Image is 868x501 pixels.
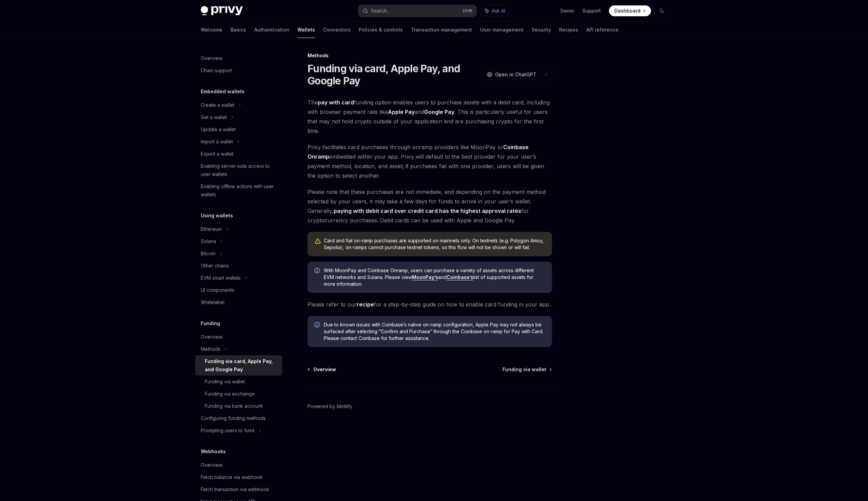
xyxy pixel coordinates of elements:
[195,284,282,296] a: UI components
[357,301,374,308] a: recipe
[201,485,269,494] div: Fetch transaction via webhook
[201,319,220,327] h5: Funding
[308,187,552,225] span: Please note that these purchases are not immediate, and depending on the payment method selected ...
[201,150,234,158] div: Export a wallet
[195,400,282,412] a: Funding via bank account
[205,357,278,374] div: Funding via card, Apple Pay, and Google Pay
[324,267,545,287] span: With MoonPay and Coinbase Onramp, users can purchase a variety of assets across different EVM net...
[195,180,282,201] a: Enabling offline actions with user wallets
[495,71,536,78] span: Open in ChatGPT
[195,160,282,180] a: Enabling server-side access to user wallets
[205,402,262,410] div: Funding via bank account
[502,366,551,373] a: Funding via wallet
[656,5,667,16] button: Toggle dark mode
[308,52,552,59] div: Methods
[318,99,354,106] strong: pay with card
[201,274,241,282] div: EVM smart wallets
[201,461,222,469] div: Overview
[323,22,351,38] a: Connectors
[201,473,263,481] div: Fetch balance via webhook
[201,286,234,294] div: UI components
[195,123,282,136] a: Update a wallet
[614,7,640,14] span: Dashboard
[195,52,282,64] a: Overview
[201,237,216,245] div: Solana
[559,22,578,38] a: Recipes
[201,447,226,456] h5: Webhooks
[195,64,282,77] a: Chain support
[201,426,254,435] div: Prompting users to fund
[411,22,472,38] a: Transaction management
[532,22,551,38] a: Security
[201,225,222,233] div: Ethereum
[195,412,282,424] a: Configuring funding methods
[201,345,220,353] div: Methods
[297,22,315,38] a: Wallets
[308,300,552,309] span: Please refer to our for a step-by-step guide on how to enable card funding in your app.
[201,22,222,38] a: Welcome
[313,366,336,373] span: Overview
[205,390,255,398] div: Funding via exchange
[201,162,278,178] div: Enabling server-side access to user wallets
[201,414,266,422] div: Configuring funding methods
[424,108,454,115] strong: Google Pay
[195,331,282,343] a: Overview
[334,207,521,214] strong: paying with debit card over credit card has the highest approval rates
[201,249,216,258] div: Bitcoin
[480,22,524,38] a: User management
[205,378,245,386] div: Funding via wallet
[201,262,229,270] div: Other chains
[308,62,480,87] h1: Funding via card, Apple Pay, and Google Pay
[195,296,282,308] a: Whitelabel
[388,108,415,115] strong: Apple Pay
[314,238,321,245] svg: Warning
[195,376,282,388] a: Funding via wallet
[195,388,282,400] a: Funding via exchange
[254,22,289,38] a: Authentication
[412,274,438,280] a: MoonPay’s
[201,125,236,134] div: Update a wallet
[482,69,540,80] button: Open in ChatGPT
[371,7,390,15] div: Search...
[502,366,546,373] span: Funding via wallet
[308,142,552,180] span: Privy facilitates card purchases through onramp providers like MoonPay or embedded within your ap...
[582,7,601,14] a: Support
[201,113,227,121] div: Get a wallet
[324,321,545,342] span: Due to known issues with Coinbase’s native on-ramp configuration, Apple Pay may not always be sur...
[201,66,232,75] div: Chain support
[195,483,282,496] a: Fetch transaction via webhook
[201,54,222,62] div: Overview
[308,403,352,410] a: Powered by Mintlify
[201,6,243,16] img: dark logo
[201,212,233,220] h5: Using wallets
[201,298,224,306] div: Whitelabel
[201,101,234,109] div: Create a wallet
[609,5,651,16] a: Dashboard
[358,5,477,17] button: Search...CtrlK
[201,182,278,199] div: Enabling offline actions with user wallets
[447,274,473,280] a: Coinbase’s
[195,260,282,272] a: Other chains
[586,22,618,38] a: API reference
[195,459,282,471] a: Overview
[231,22,246,38] a: Basics
[201,87,244,96] h5: Embedded wallets
[308,366,336,373] a: Overview
[560,7,574,14] a: Demo
[195,355,282,376] a: Funding via card, Apple Pay, and Google Pay
[359,22,403,38] a: Policies & controls
[201,333,222,341] div: Overview
[201,138,233,146] div: Import a wallet
[314,322,321,329] svg: Info
[195,471,282,483] a: Fetch balance via webhook
[462,8,473,14] span: Ctrl K
[195,148,282,160] a: Export a wallet
[308,98,552,136] span: The funding option enables users to purchase assets with a debit card, including with browser pay...
[324,237,545,251] div: Card and fiat on-ramp purchases are supported on mainnets only. On testnets (e.g. Polygon Amoy, S...
[314,268,321,275] svg: Info
[492,7,505,14] span: Ask AI
[480,5,510,17] button: Ask AI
